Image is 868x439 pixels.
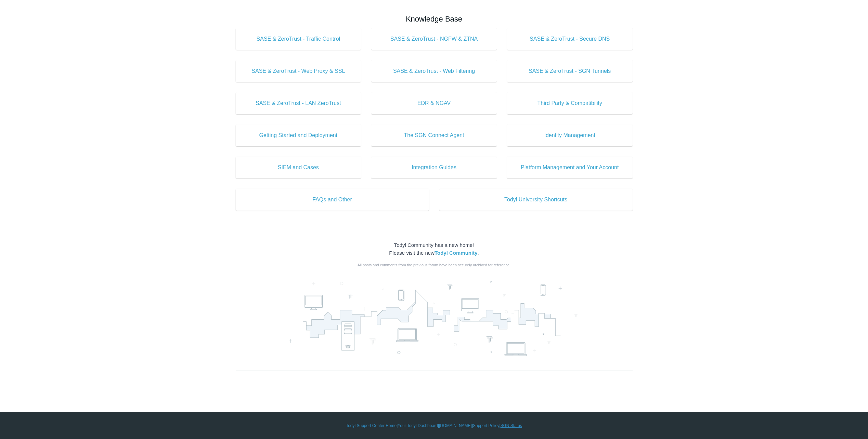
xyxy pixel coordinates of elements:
[236,241,633,257] div: Todyl Community has a new home! Please visit the new .
[246,196,419,204] span: FAQs and Other
[398,423,438,429] a: Your Todyl Dashboard
[507,124,633,146] a: Identity Management
[246,99,351,107] span: SASE & ZeroTrust - LAN ZeroTrust
[371,92,497,114] a: EDR & NGAV
[507,28,633,50] a: SASE & ZeroTrust - Secure DNS
[517,35,622,43] span: SASE & ZeroTrust - Secure DNS
[381,35,487,43] span: SASE & ZeroTrust - NGFW & ZTNA
[517,131,622,139] span: Identity Management
[517,163,622,172] span: Platform Management and Your Account
[246,35,351,43] span: SASE & ZeroTrust - Traffic Control
[450,196,622,204] span: Todyl University Shortcuts
[371,60,497,82] a: SASE & ZeroTrust - Web Filtering
[381,163,487,172] span: Integration Guides
[507,92,633,114] a: Third Party & Compatibility
[236,60,361,82] a: SASE & ZeroTrust - Web Proxy & SSL
[381,67,487,75] span: SASE & ZeroTrust - Web Filtering
[439,189,633,211] a: Todyl University Shortcuts
[473,423,499,429] a: Support Policy
[371,157,497,178] a: Integration Guides
[236,423,633,429] div: | | | |
[371,28,497,50] a: SASE & ZeroTrust - NGFW & ZTNA
[435,250,478,256] a: Todyl Community
[507,157,633,178] a: Platform Management and Your Account
[236,189,429,211] a: FAQs and Other
[381,99,487,107] span: EDR & NGAV
[246,67,351,75] span: SASE & ZeroTrust - Web Proxy & SSL
[507,60,633,82] a: SASE & ZeroTrust - SGN Tunnels
[517,99,622,107] span: Third Party & Compatibility
[517,67,622,75] span: SASE & ZeroTrust - SGN Tunnels
[236,157,361,178] a: SIEM and Cases
[246,131,351,139] span: Getting Started and Deployment
[501,423,522,429] a: SGN Status
[371,124,497,146] a: The SGN Connect Agent
[346,423,397,429] a: Todyl Support Center Home
[236,92,361,114] a: SASE & ZeroTrust - LAN ZeroTrust
[236,13,633,25] h2: Knowledge Base
[439,423,472,429] a: [DOMAIN_NAME]
[381,131,487,139] span: The SGN Connect Agent
[236,124,361,146] a: Getting Started and Deployment
[236,28,361,50] a: SASE & ZeroTrust - Traffic Control
[246,163,351,172] span: SIEM and Cases
[236,262,633,268] div: All posts and comments from the previous forum have been securely archived for reference.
